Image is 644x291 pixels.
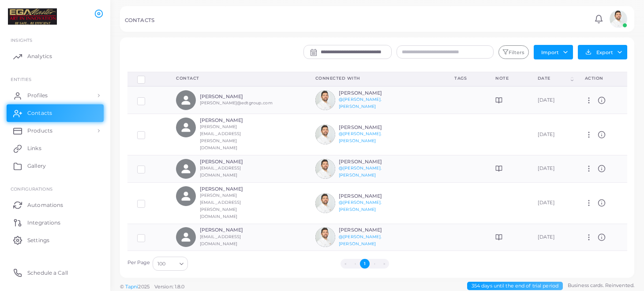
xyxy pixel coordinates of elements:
div: Search for option [153,257,188,271]
img: avatar [315,125,335,144]
input: Search for option [166,259,176,269]
span: INSIGHTS [11,37,32,43]
small: [PERSON_NAME]@edtgroup..com [200,100,273,105]
img: avatar [315,193,335,213]
button: Import [534,45,573,59]
a: Contacts [7,104,104,122]
span: Configurations [11,186,52,192]
svg: person fill [180,94,192,106]
a: Settings [7,231,104,249]
a: @[PERSON_NAME].[PERSON_NAME] [339,200,382,212]
label: Per Page [127,259,150,266]
a: @[PERSON_NAME].[PERSON_NAME] [339,234,382,246]
div: [DATE] [538,199,565,206]
h6: [PERSON_NAME] [339,125,404,130]
button: Go to page 1 [360,259,370,269]
span: © [120,283,184,291]
a: Automations [7,196,104,214]
a: Analytics [7,48,104,65]
div: Note [495,75,518,81]
a: Profiles [7,87,104,104]
span: ENTITIES [11,77,31,82]
div: Date [538,75,569,81]
h6: [PERSON_NAME] [339,227,404,233]
span: 354 days until the end of trial period [467,282,563,290]
small: [EMAIL_ADDRESS][DOMAIN_NAME] [200,166,241,177]
svg: person fill [180,122,192,133]
small: [PERSON_NAME][EMAIL_ADDRESS][PERSON_NAME][DOMAIN_NAME] [200,193,241,219]
span: Version: 1.8.0 [154,284,185,290]
a: Schedule a Call [7,264,104,281]
h6: [PERSON_NAME] [200,186,265,192]
button: Filters [498,45,528,59]
h6: [PERSON_NAME] [339,159,404,165]
h6: [PERSON_NAME] [200,118,265,123]
span: Integrations [27,219,60,227]
a: Products [7,122,104,140]
a: @[PERSON_NAME].[PERSON_NAME] [339,166,382,177]
small: [PERSON_NAME][EMAIL_ADDRESS][PERSON_NAME][DOMAIN_NAME] [200,124,241,150]
div: Contact [176,75,296,81]
svg: person fill [180,231,192,243]
span: Products [27,127,52,135]
div: [DATE] [538,97,565,104]
span: 2025 [138,283,149,291]
h6: [PERSON_NAME] [339,90,404,96]
span: Analytics [27,52,52,60]
button: Export [578,45,627,59]
a: @[PERSON_NAME].[PERSON_NAME] [339,131,382,143]
small: [EMAIL_ADDRESS][DOMAIN_NAME] [200,234,241,246]
span: Schedule a Call [27,269,68,277]
a: Integrations [7,214,104,231]
span: Settings [27,236,49,244]
svg: person fill [180,190,192,202]
img: avatar [315,159,335,179]
span: 100 [157,259,165,269]
ul: Pagination [190,259,539,269]
div: [DATE] [538,165,565,172]
div: Tags [454,75,476,81]
img: logo [8,8,57,25]
div: [DATE] [538,131,565,138]
h6: [PERSON_NAME] [200,94,273,99]
a: avatar [607,10,629,28]
a: Gallery [7,157,104,175]
div: Connected With [315,75,435,81]
h5: CONTACTS [125,17,154,23]
img: avatar [610,10,627,28]
span: Business cards. Reinvented. [568,282,634,289]
h6: [PERSON_NAME] [339,193,404,199]
span: Links [27,144,41,152]
img: avatar [315,90,335,110]
svg: person fill [180,163,192,175]
h6: [PERSON_NAME] [200,227,265,233]
div: action [585,75,618,81]
a: Links [7,140,104,157]
span: Gallery [27,162,46,170]
span: Profiles [27,92,48,99]
img: avatar [315,227,335,247]
th: Row-selection [127,72,167,86]
a: @[PERSON_NAME].[PERSON_NAME] [339,97,382,109]
span: Automations [27,201,63,209]
div: [DATE] [538,234,565,241]
h6: [PERSON_NAME] [200,159,265,165]
span: Contacts [27,109,52,117]
a: Tapni [125,284,139,290]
